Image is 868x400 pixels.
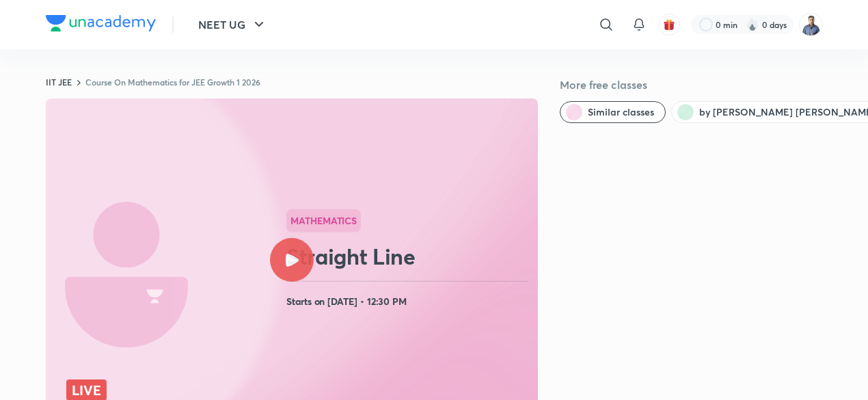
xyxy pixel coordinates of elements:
[588,105,654,119] span: Similar classes
[560,101,666,123] button: Similar classes
[663,18,675,31] img: avatar
[746,18,759,31] img: streak
[799,13,822,36] img: Rajiv Kumar Tiwari
[85,77,260,88] a: Course On Mathematics for JEE Growth 1 2026
[658,14,680,36] button: avatar
[46,15,156,35] a: Company Logo
[560,77,822,93] h5: More free classes
[190,11,275,38] button: NEET UG
[286,243,532,270] h2: Straight Line
[286,293,532,310] h4: Starts on [DATE] • 12:30 PM
[46,15,156,31] img: Company Logo
[46,77,72,88] a: IIT JEE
